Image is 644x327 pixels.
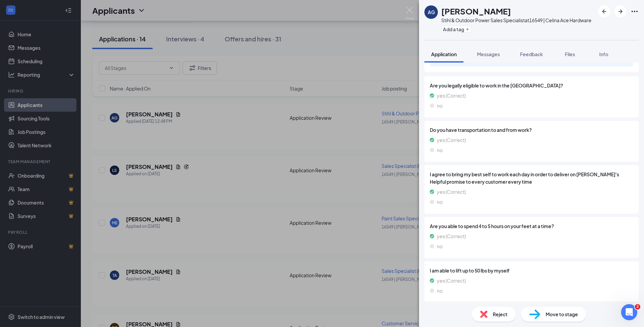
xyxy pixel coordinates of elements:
[430,82,633,89] span: Are you legally eligible to work in the [GEOGRAPHIC_DATA]?
[598,5,610,17] button: ArrowLeftNew
[599,51,608,57] span: Info
[441,17,591,24] div: Stihl & Outdoor Power Sales Specialist at 16549 | Celina Ace Hardware
[614,5,626,17] button: ArrowRight
[437,198,443,206] span: no
[430,126,633,134] span: Do you have transportation to and from work?
[621,304,637,320] iframe: Intercom live chat
[430,222,633,230] span: Are you able to spend 4 to 5 hours on your feet at a time?
[437,146,443,154] span: no
[437,102,443,109] span: no
[431,51,457,57] span: Application
[616,7,624,15] svg: ArrowRight
[428,9,435,15] div: AG
[465,27,470,31] svg: Plus
[430,171,633,185] span: I agree to bring my best self to work each day in order to deliver on [PERSON_NAME]'s Helpful pro...
[437,92,466,99] span: yes (Correct)
[546,311,578,318] span: Move to stage
[520,51,543,57] span: Feedback
[437,287,443,294] span: no
[477,51,500,57] span: Messages
[441,5,511,17] h1: [PERSON_NAME]
[437,232,466,240] span: yes (Correct)
[430,267,633,274] span: I am able to lift up to 50 lbs by myself
[631,7,639,15] svg: Ellipses
[437,188,466,195] span: yes (Correct)
[493,311,508,318] span: Reject
[600,7,608,15] svg: ArrowLeftNew
[635,304,640,310] span: 2
[437,243,443,250] span: no
[437,136,466,144] span: yes (Correct)
[565,51,575,57] span: Files
[437,277,466,284] span: yes (Correct)
[441,26,471,33] button: PlusAdd a tag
